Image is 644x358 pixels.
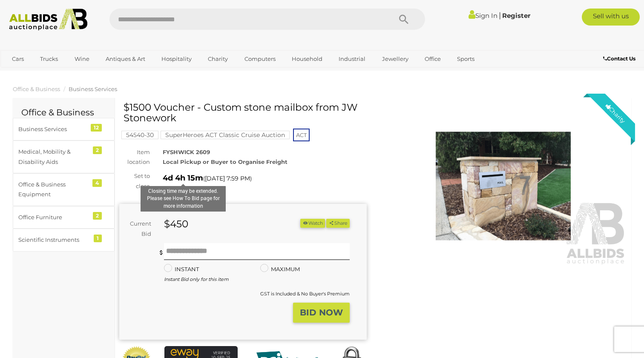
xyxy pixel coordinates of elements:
a: SuperHeroes ACT Classic Cruise Auction [161,132,290,138]
div: 12 [91,124,102,132]
strong: 4d 4h 15m [163,173,203,183]
a: Computers [239,52,281,66]
a: Industrial [333,52,371,66]
a: 54540-30 [121,132,158,138]
img: Allbids.com.au [5,9,92,31]
a: Sell with us [582,9,640,26]
div: Scientific Instruments [18,235,89,245]
div: Item location [113,147,156,167]
a: Business Services 12 [13,118,115,140]
a: Sign In [469,11,497,20]
b: Contact Us [603,55,635,62]
div: Business Services [18,124,89,134]
div: 1 [94,235,102,242]
a: Charity [202,52,233,66]
div: Set to close [113,171,156,191]
h2: Office & Business [21,108,106,117]
div: Medical, Mobility & Disability Aids [18,147,89,167]
div: Office Furniture [18,212,89,222]
li: Watch this item [300,219,325,228]
div: Charity [596,94,635,133]
button: Watch [300,219,325,228]
small: GST is Included & No Buyer's Premium [260,291,350,297]
a: Office & Business Equipment 4 [13,173,115,206]
a: Contact Us [603,54,638,63]
strong: FYSHWICK 2609 [163,149,210,155]
span: ( ) [203,175,252,182]
span: | [499,11,501,20]
a: Trucks [34,52,63,66]
a: Jewellery [377,52,414,66]
div: 2 [93,212,102,220]
strong: Local Pickup or Buyer to Organise Freight [163,158,287,165]
mark: SuperHeroes ACT Classic Cruise Auction [161,131,290,139]
a: [GEOGRAPHIC_DATA] [6,66,78,80]
button: Share [326,219,350,228]
span: ACT [293,129,310,141]
a: Medical, Mobility & Disability Aids 2 [13,140,115,173]
strong: $450 [164,218,188,230]
strong: BID NOW [300,307,343,318]
a: Office [419,52,446,66]
button: Search [382,9,425,30]
mark: 54540-30 [121,131,158,139]
div: Current Bid [119,219,158,239]
div: 2 [93,146,102,154]
a: Antiques & Art [100,52,151,66]
a: Register [502,11,530,20]
div: 4 [92,179,102,187]
h1: $1500 Voucher - Custom stone mailbox from JW Stonework [124,102,365,124]
a: Household [286,52,328,66]
div: Office & Business Equipment [18,180,89,200]
a: Sports [451,52,480,66]
a: Office & Business [13,86,60,92]
i: Instant Bid only for this item [164,276,229,282]
span: [DATE] 7:59 PM [205,175,250,182]
a: Business Services [69,86,117,92]
label: INSTANT [164,264,199,274]
a: Wine [69,52,95,66]
label: MAXIMUM [260,264,300,274]
a: Hospitality [156,52,197,66]
button: BID NOW [293,303,350,323]
a: Cars [6,52,29,66]
a: Office Furniture 2 [13,206,115,229]
a: Scientific Instruments 1 [13,229,115,251]
img: $1500 Voucher - Custom stone mailbox from JW Stonework [379,106,627,266]
div: Closing time may be extended. Please see How To Bid page for more information [141,186,226,211]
